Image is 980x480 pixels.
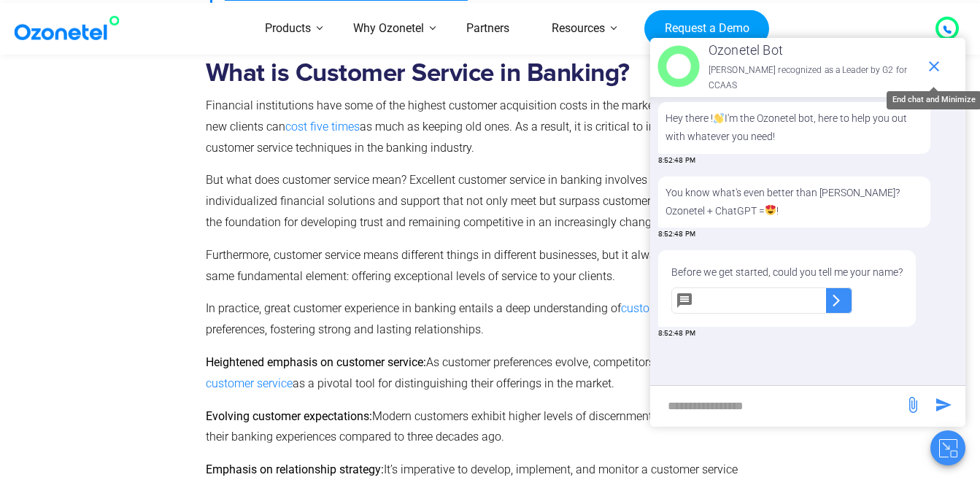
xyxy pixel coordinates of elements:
[709,39,918,62] p: Ozonetel Bot
[426,355,707,369] span: As customer preferences evolve, competitors recognize
[919,52,949,81] span: end chat or minimize
[206,462,384,476] b: Emphasis on relationship strategy:
[285,120,360,133] a: cost five times
[206,173,752,229] span: But what does customer service mean? Excellent customer service in banking involves providing ind...
[206,301,621,315] span: In practice, great customer experience in banking entails a deep understanding of
[657,393,897,419] div: new-msg-input
[244,3,332,55] a: Products
[530,3,626,55] a: Resources
[714,113,724,123] img: 👋
[206,120,746,155] span: as much as keeping old ones. As a result, it is critical to implement effective customer service ...
[665,109,923,146] p: Hey there ! I'm the Ozonetel bot, here to help you out with whatever you need!
[658,328,695,339] span: 8:52:48 PM
[658,229,695,240] span: 8:52:48 PM
[206,409,768,444] span: Modern customers exhibit higher levels of discernment and expect more from their banking experien...
[644,9,769,47] a: Request a Demo
[445,3,530,55] a: Partners
[206,98,749,133] span: Financial institutions have some of the highest customer acquisition costs in the market [DATE]. ...
[206,61,630,86] strong: What is Customer Service in Banking?
[206,355,755,390] a: proactive customer service
[898,390,927,419] span: send message
[671,263,903,282] p: Before we get started, could you tell me your name?
[332,3,445,55] a: Why Ozonetel
[709,63,918,94] p: [PERSON_NAME] recognized as a Leader by G2 for CCAAS
[665,184,923,220] p: You know what's even better than [PERSON_NAME]? Ozonetel + ChatGPT = !
[621,301,703,315] a: customer needs
[929,390,958,419] span: send message
[206,355,426,369] b: Heightened emphasis on customer service:
[657,45,700,88] img: header
[765,205,776,215] img: 😍
[206,409,372,423] b: Evolving customer expectations:
[206,248,768,283] span: Furthermore, customer service means different things in different businesses, but it always comes...
[658,155,695,166] span: 8:52:48 PM
[293,376,614,390] span: as a pivotal tool for distinguishing their offerings in the market.
[930,430,965,465] button: Close chat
